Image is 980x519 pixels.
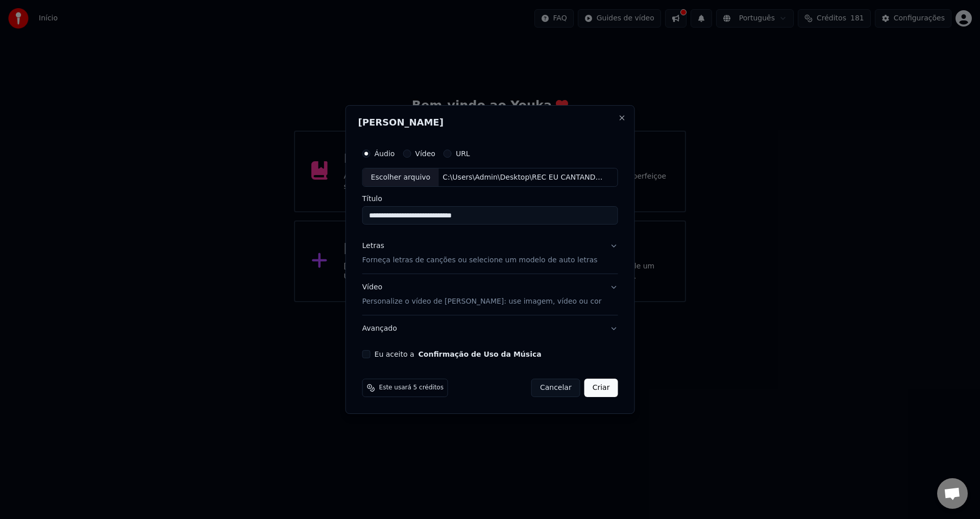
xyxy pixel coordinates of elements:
button: LetrasForneça letras de canções ou selecione um modelo de auto letras [362,233,618,274]
div: Vídeo [362,283,602,307]
span: Este usará 5 créditos [379,384,444,392]
label: Vídeo [415,150,435,157]
label: Áudio [375,150,395,157]
label: Título [362,195,618,203]
button: Avançado [362,315,618,342]
h2: [PERSON_NAME] [358,118,622,127]
div: Escolher arquivo [363,168,439,187]
label: URL [456,150,470,157]
button: Cancelar [531,379,580,397]
div: C:\Users\Admin\Desktop\REC EU CANTANDO\[PERSON_NAME] .MP3 [438,172,612,183]
label: Eu aceito a [375,351,542,358]
div: Letras [362,241,384,252]
p: Forneça letras de canções ou selecione um modelo de auto letras [362,256,598,266]
button: Eu aceito a [419,351,542,358]
button: Criar [584,379,618,397]
p: Personalize o vídeo de [PERSON_NAME]: use imagem, vídeo ou cor [362,296,602,307]
button: VídeoPersonalize o vídeo de [PERSON_NAME]: use imagem, vídeo ou cor [362,275,618,315]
